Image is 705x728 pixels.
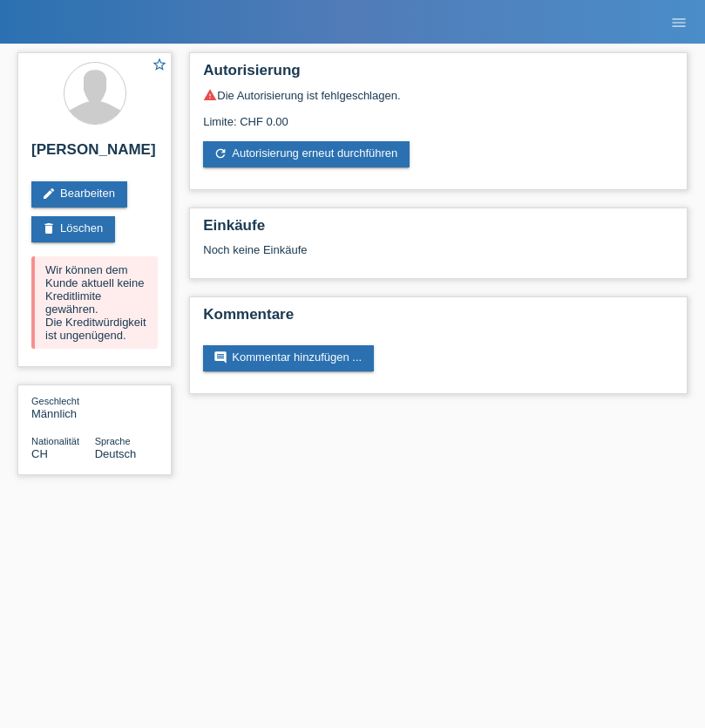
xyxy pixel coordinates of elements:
i: comment [214,350,227,364]
h2: Einkäufe [203,217,674,243]
a: menu [661,17,696,27]
div: Limite: CHF 0.00 [203,102,674,128]
i: refresh [214,146,227,160]
span: Sprache [95,436,131,446]
a: editBearbeiten [31,181,127,208]
h2: [PERSON_NAME] [31,141,158,167]
i: menu [670,14,688,31]
i: warning [203,88,217,102]
a: star_border [152,57,167,75]
span: Schweiz [31,447,48,460]
i: delete [42,221,56,235]
div: Noch keine Einkäufe [203,243,674,269]
div: Die Autorisierung ist fehlgeschlagen. [203,88,674,102]
h2: Kommentare [203,306,674,332]
i: edit [42,187,56,201]
a: deleteLöschen [31,216,115,242]
i: star_border [152,57,167,72]
div: Männlich [31,394,95,420]
span: Nationalität [31,436,79,446]
span: Deutsch [95,447,137,460]
a: refreshAutorisierung erneut durchführen [203,141,410,167]
div: Wir können dem Kunde aktuell keine Kreditlimite gewähren. Die Kreditwürdigkeit ist ungenügend. [31,256,158,349]
span: Geschlecht [31,396,79,406]
a: commentKommentar hinzufügen ... [203,345,374,371]
h2: Autorisierung [203,62,674,88]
